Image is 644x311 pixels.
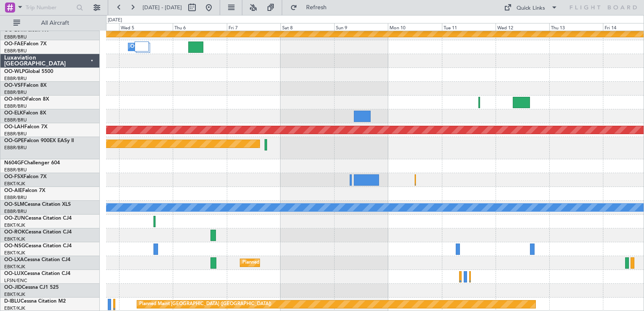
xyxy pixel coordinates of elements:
input: Trip Number [26,1,74,14]
span: OO-ELK [4,111,23,116]
a: EBBR/BRU [4,208,27,215]
a: OO-WLPGlobal 5500 [4,69,53,74]
a: EBBR/BRU [4,75,27,82]
button: All Aircraft [9,16,91,30]
a: OO-GPEFalcon 900EX EASy II [4,138,74,143]
span: OO-JID [4,285,22,290]
span: OO-LUX [4,271,24,276]
a: OO-AIEFalcon 7X [4,188,45,193]
a: OO-FAEFalcon 7X [4,41,47,47]
span: OO-WLP [4,69,25,74]
a: EBBR/BRU [4,194,27,201]
div: Owner Melsbroek Air Base [130,41,187,53]
span: OO-GPE [4,138,24,143]
span: OO-AIE [4,188,22,193]
span: OO-VSF [4,83,23,88]
a: EBBR/BRU [4,89,27,96]
span: Refresh [299,5,334,10]
span: N604GF [4,161,24,166]
a: D-IBLUCessna Citation M2 [4,299,66,304]
a: EBBR/BRU [4,167,27,173]
div: [DATE] [108,17,122,24]
div: Planned Maint Kortrijk-[GEOGRAPHIC_DATA] [242,257,340,269]
span: OO-LAH [4,124,24,130]
a: EBKT/KJK [4,264,25,270]
a: OO-HHOFalcon 8X [4,97,49,102]
span: OO-SLM [4,202,24,207]
button: Quick Links [500,1,562,14]
a: OO-ZUNCessna Citation CJ4 [4,216,72,221]
a: OO-FSXFalcon 7X [4,174,47,179]
div: Sun 9 [334,23,388,31]
div: Mon 10 [388,23,441,31]
div: Wed 5 [119,23,173,31]
div: Tue 11 [442,23,496,31]
a: N604GFChallenger 604 [4,161,60,166]
a: EBBR/BRU [4,48,27,54]
a: OO-ROKCessna Citation CJ4 [4,230,72,235]
a: EBKT/KJK [4,236,25,242]
span: All Aircraft [22,20,88,26]
a: EBBR/BRU [4,103,27,109]
a: OO-NSGCessna Citation CJ4 [4,244,72,249]
a: OO-SLMCessna Citation XLS [4,202,71,207]
a: OO-VSFFalcon 8X [4,83,47,88]
span: D-IBLU [4,299,21,304]
span: OO-LXA [4,257,24,262]
a: EBKT/KJK [4,250,25,256]
a: OO-JIDCessna CJ1 525 [4,285,59,290]
a: LFSN/ENC [4,277,27,284]
a: EBKT/KJK [4,291,25,298]
span: OO-HHO [4,97,26,102]
span: OO-NSG [4,244,25,249]
span: OO-FAE [4,41,23,47]
div: Planned Maint [GEOGRAPHIC_DATA] ([GEOGRAPHIC_DATA]) [139,298,271,311]
a: EBBR/BRU [4,34,27,40]
a: OO-LXACessna Citation CJ4 [4,257,70,262]
span: OO-FSX [4,174,23,179]
div: Thu 6 [173,23,226,31]
div: Fri 7 [227,23,280,31]
a: OO-LAHFalcon 7X [4,124,47,130]
a: EBBR/BRU [4,145,27,151]
a: EBBR/BRU [4,131,27,137]
div: Wed 12 [496,23,549,31]
span: OO-ZUN [4,216,25,221]
a: OO-LUXCessna Citation CJ4 [4,271,70,276]
a: EBKT/KJK [4,181,25,187]
a: OO-ELKFalcon 8X [4,111,46,116]
a: EBKT/KJK [4,222,25,228]
div: Thu 13 [549,23,603,31]
div: Sat 8 [280,23,334,31]
span: [DATE] - [DATE] [143,4,182,11]
div: Quick Links [517,4,545,13]
button: Refresh [286,1,337,14]
span: OO-ROK [4,230,25,235]
a: EBBR/BRU [4,117,27,123]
